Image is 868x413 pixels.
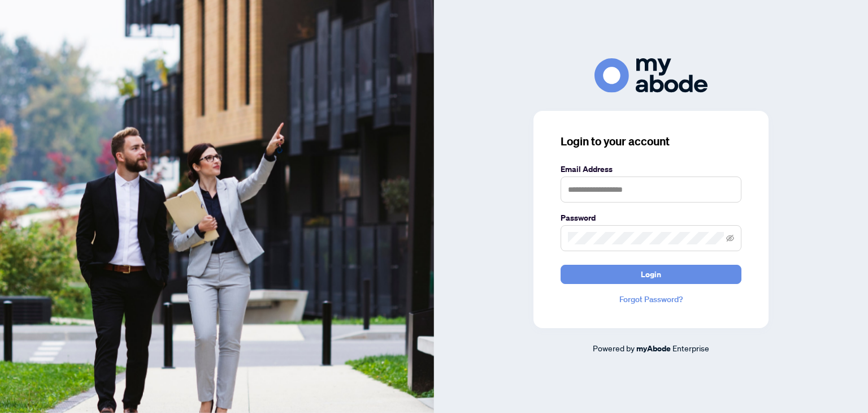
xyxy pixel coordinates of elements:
a: Forgot Password? [561,293,741,306]
span: Login [641,265,661,283]
h3: Login to your account [561,134,741,149]
label: Email Address [561,163,741,175]
span: Enterprise [672,343,709,353]
a: myAbode [636,342,671,355]
label: Password [561,212,741,224]
span: Powered by [593,343,635,353]
span: eye-invisible [726,234,734,242]
button: Login [561,265,741,284]
img: ma-logo [594,58,708,93]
